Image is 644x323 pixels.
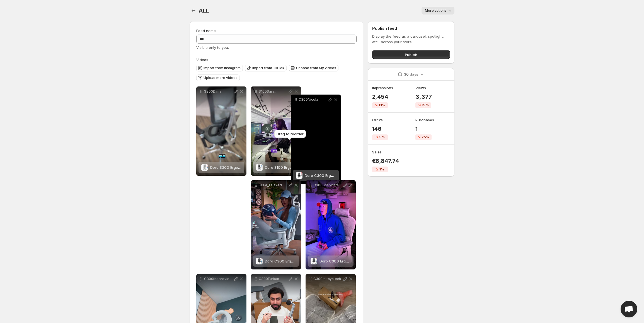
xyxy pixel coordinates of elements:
[319,259,384,263] span: Doro C300 Ergonomischer Bürostuhl
[291,95,341,184] div: C300NicolaDoro C300 Ergonomischer BürostuhlDoro C300 Ergonomischer Bürostuhl
[204,66,241,70] span: Import from Instagram
[265,165,328,170] span: Doro S100 Ergonomischer Bürostuhl
[372,50,450,59] button: Publish
[422,135,429,139] span: 75%
[422,103,429,107] span: 19%
[372,85,393,91] h3: Impressions
[196,74,240,81] button: Upload more videos
[259,277,288,281] p: C300Furkan
[296,172,302,179] img: Doro C300 Ergonomischer Bürostuhl
[265,259,329,263] span: Doro C300 Ergonomischer Bürostuhl
[379,167,384,172] span: 1%
[196,57,208,62] span: Videos
[256,258,263,264] img: Doro C300 Ergonomischer Bürostuhl
[372,33,450,45] p: Display the feed as a carousel, spotlight, etc., across your store.
[379,103,385,107] span: 13%
[379,135,385,139] span: 5%
[425,8,447,13] span: More actions
[289,65,338,71] button: Choose from My videos
[313,183,342,187] p: C300SnapInsta
[245,65,287,71] button: Import from TikTok
[305,173,369,178] span: Doro C300 Ergonomischer Bürostuhl
[372,117,383,123] h3: Clicks
[372,93,393,100] p: 2,454
[252,66,284,70] span: Import from TikTok
[415,117,434,123] h3: Purchases
[204,89,233,94] p: S300Dima
[296,66,336,70] span: Choose from My videos
[306,180,356,269] div: C300SnapInstaDoro C300 Ergonomischer BürostuhlDoro C300 Ergonomischer Bürostuhl
[299,97,328,102] p: C300Nicola
[259,183,288,187] p: UEFA_relaxed
[422,7,454,15] button: More actions
[196,45,229,50] span: Visible only to you.
[251,86,301,176] div: S100Sara_Doro S100 Ergonomischer BürostuhlDoro S100 Ergonomischer Bürostuhl
[313,277,342,281] p: C300mirayatech
[201,164,208,171] img: Doro S300 Ergonomischer Bürostuhl
[204,76,238,80] span: Upload more videos
[372,126,388,132] p: 146
[415,93,432,100] p: 3,377
[190,7,197,15] button: Settings
[621,301,637,317] a: Open chat
[196,86,246,176] div: S300DimaDoro S300 Ergonomischer BürostuhlDoro S300 Ergonomischer Bürostuhl
[372,26,450,31] h2: Publish feed
[210,165,274,170] span: Doro S300 Ergonomischer Bürostuhl
[251,180,301,269] div: UEFA_relaxedDoro C300 Ergonomischer BürostuhlDoro C300 Ergonomischer Bürostuhl
[415,85,426,91] h3: Views
[415,126,434,132] p: 1
[198,7,209,14] span: ALL
[204,277,233,281] p: C300theprovideo
[196,28,216,33] span: Feed name
[196,65,243,71] button: Import from Instagram
[256,164,263,171] img: Doro S100 Ergonomischer Bürostuhl
[372,149,382,155] h3: Sales
[404,71,418,77] p: 30 days
[405,52,417,57] span: Publish
[372,158,399,164] p: €8,847.74
[311,258,317,264] img: Doro C300 Ergonomischer Bürostuhl
[259,89,288,94] p: S100Sara_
